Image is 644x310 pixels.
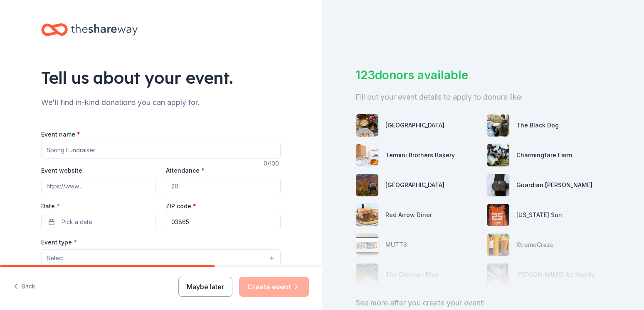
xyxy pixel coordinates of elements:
[166,202,196,210] label: ZIP code
[355,90,611,104] div: Fill out your event details to apply to donors like:
[356,114,378,137] img: photo for River House Restaurant
[516,180,592,190] div: Guardian [PERSON_NAME]
[41,166,82,175] label: Event website
[41,142,281,159] input: Spring Fundraiser
[41,178,156,194] input: https://www...
[355,296,611,310] div: See more after you create your event!
[62,217,92,227] span: Pick a date
[356,144,378,166] img: photo for Termini Brothers Bakery
[41,202,156,210] label: Date
[385,180,444,190] div: [GEOGRAPHIC_DATA]
[385,120,444,130] div: [GEOGRAPHIC_DATA]
[516,150,572,160] div: Charmingfare Farm
[487,174,509,196] img: photo for Guardian Angel Device
[166,214,281,230] input: 12345 (U.S. only)
[178,277,232,297] button: Maybe later
[41,238,77,247] label: Event type
[13,278,35,295] button: Back
[487,144,509,166] img: photo for Charmingfare Farm
[47,253,64,263] span: Select
[166,166,205,175] label: Attendance
[41,130,80,139] label: Event name
[41,214,156,230] button: Pick a date
[516,120,559,130] div: The Black Dog
[41,66,281,89] div: Tell us about your event.
[356,174,378,196] img: photo for Loon Mountain Resort
[487,114,509,137] img: photo for The Black Dog
[166,178,281,194] input: 20
[41,249,281,267] button: Select
[355,66,611,84] div: 123 donors available
[41,96,281,109] div: We'll find in-kind donations you can apply for.
[385,150,455,160] div: Termini Brothers Bakery
[264,159,281,168] div: 0 /100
